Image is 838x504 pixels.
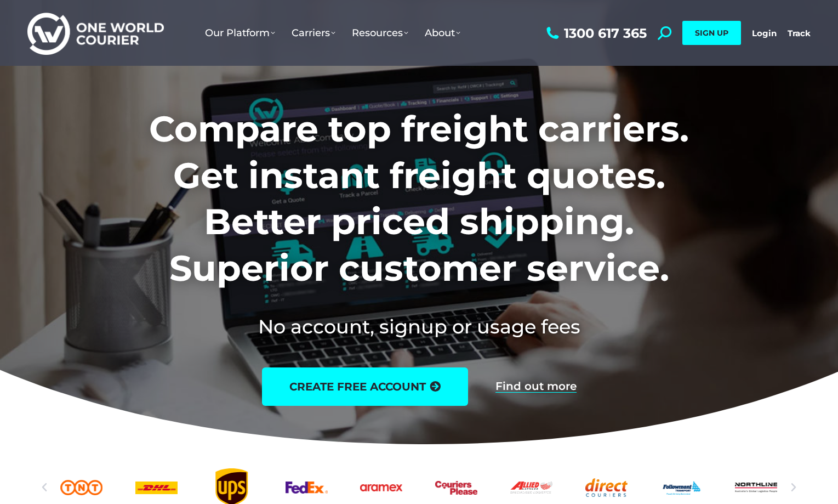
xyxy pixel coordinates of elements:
[788,28,811,38] a: Track
[262,367,468,406] a: create free account
[77,313,761,340] h2: No account, signup or usage fees
[544,26,647,40] a: 1300 617 365
[205,27,275,39] span: Our Platform
[344,16,417,50] a: Resources
[292,27,335,39] span: Carriers
[77,106,761,291] h1: Compare top freight carriers. Get instant freight quotes. Better priced shipping. Superior custom...
[752,28,777,38] a: Login
[495,381,577,393] a: Find out more
[695,28,728,38] span: SIGN UP
[352,27,408,39] span: Resources
[27,11,164,55] img: One World Courier
[197,16,283,50] a: Our Platform
[682,21,741,45] a: SIGN UP
[425,27,460,39] span: About
[417,16,469,50] a: About
[283,16,344,50] a: Carriers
